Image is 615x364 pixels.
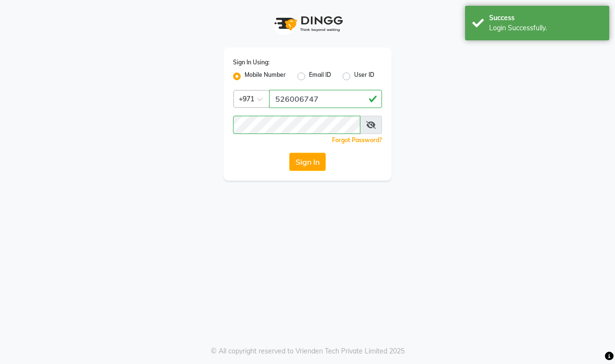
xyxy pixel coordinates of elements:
[309,71,331,82] label: Email ID
[489,23,602,33] div: Login Successfully.
[233,58,270,67] label: Sign In Using:
[233,116,360,134] input: Username
[289,153,326,171] button: Sign In
[269,90,382,108] input: Username
[332,136,382,144] a: Forgot Password?
[354,71,374,82] label: User ID
[489,13,602,23] div: Success
[269,10,346,38] img: logo1.svg
[245,71,286,82] label: Mobile Number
